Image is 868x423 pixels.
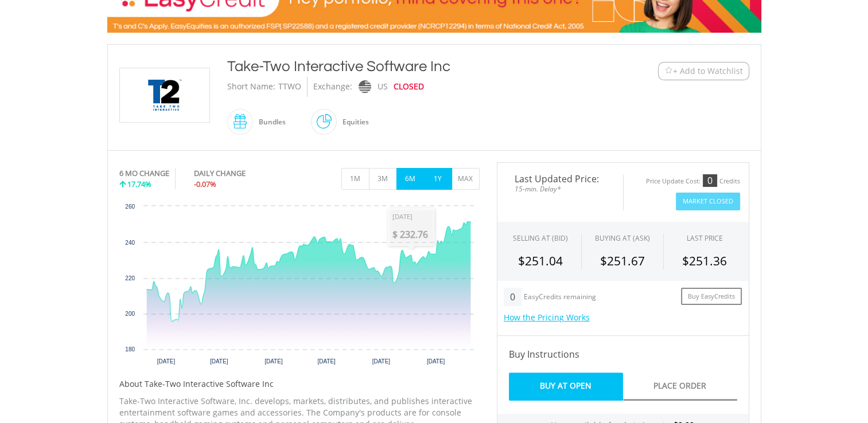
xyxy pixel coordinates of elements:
[524,293,596,303] div: EasyCredits remaining
[125,311,135,317] text: 200
[504,288,521,306] div: 0
[122,68,208,122] img: EQU.US.TTWO.png
[623,373,737,401] a: Place Order
[358,80,371,93] img: nasdaq.png
[209,358,228,365] text: [DATE]
[506,183,614,194] span: 15-min. Delay*
[600,253,645,269] span: $251.67
[127,179,151,189] span: 17.74%
[426,358,445,365] text: [DATE]
[313,77,352,97] div: Exchange:
[509,373,623,401] a: Buy At Open
[506,174,614,183] span: Last Updated Price:
[119,201,480,373] svg: Interactive chart
[341,168,369,190] button: 1M
[157,358,175,365] text: [DATE]
[119,168,169,179] div: 6 MO CHANGE
[646,177,700,186] div: Price Update Cost:
[125,275,135,281] text: 220
[676,193,740,210] button: Market Closed
[518,253,563,269] span: $251.04
[396,168,425,190] button: 6M
[227,77,275,97] div: Short Name:
[264,358,283,365] text: [DATE]
[125,346,135,352] text: 180
[194,179,216,189] span: -0.07%
[513,233,568,243] div: SELLING AT (BID)
[125,203,135,210] text: 260
[194,168,284,179] div: DAILY CHANGE
[682,253,727,269] span: $251.36
[372,358,390,365] text: [DATE]
[394,77,424,97] div: CLOSED
[673,65,743,77] span: + Add to Watchlist
[703,174,717,187] div: 0
[719,177,740,186] div: Credits
[658,62,749,80] button: Watchlist + Add to Watchlist
[687,233,723,243] div: LAST PRICE
[664,66,673,75] img: Watchlist
[504,312,590,323] a: How the Pricing Works
[595,233,650,243] span: BUYING AT (ASK)
[424,168,452,190] button: 1Y
[369,168,397,190] button: 3M
[451,168,480,190] button: MAX
[377,77,388,97] div: US
[317,358,336,365] text: [DATE]
[227,56,587,77] div: Take-Two Interactive Software Inc
[119,378,480,390] h5: About Take-Two Interactive Software Inc
[509,347,737,361] h4: Buy Instructions
[278,77,301,97] div: TTWO
[253,108,286,136] div: Bundles
[119,201,480,373] div: Chart. Highcharts interactive chart.
[337,108,369,136] div: Equities
[125,240,135,246] text: 240
[681,288,742,305] a: Buy EasyCredits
